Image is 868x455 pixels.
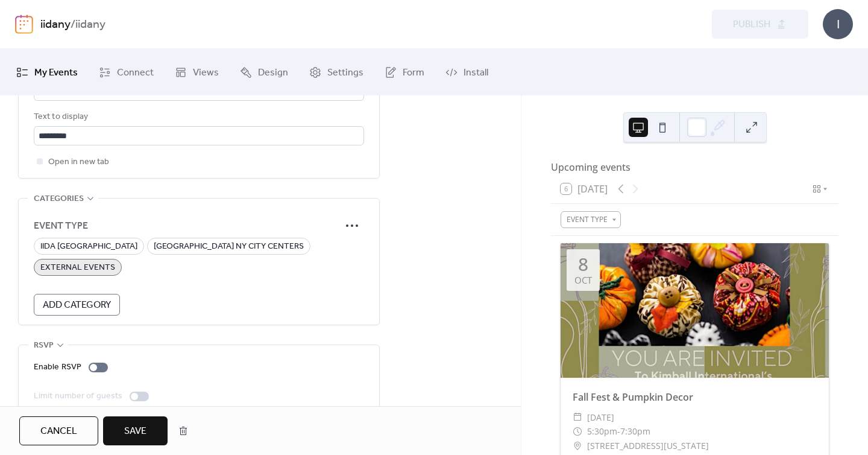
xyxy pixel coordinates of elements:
span: 5:30pm [587,424,617,439]
span: Settings [327,63,363,82]
span: Categories [34,192,84,206]
span: IIDA [GEOGRAPHIC_DATA] [40,240,137,254]
span: Form [403,63,424,82]
span: [GEOGRAPHIC_DATA] NY CITY CENTERS [154,240,304,254]
span: Views [193,63,219,82]
span: Connect [117,63,154,82]
button: Cancel [19,416,98,445]
div: Upcoming events [551,160,838,174]
div: 8 [578,255,588,273]
button: Add Category [34,294,120,316]
button: Save [103,416,168,445]
span: 7:30pm [620,424,650,439]
b: iidany [75,13,105,36]
div: ​ [573,424,582,439]
span: EXTERNAL EVENTS [40,261,115,275]
span: Save [124,424,146,439]
a: Settings [300,54,373,91]
a: Connect [90,54,163,91]
span: [STREET_ADDRESS][US_STATE] [587,439,709,453]
div: Enable RSVP [34,360,81,375]
span: - [617,424,620,439]
div: ​ [573,410,582,425]
div: Limit number of guests [34,389,122,404]
span: Install [464,63,488,82]
a: Form [376,54,433,91]
div: I [823,9,853,39]
span: Open in new tab [48,155,109,170]
span: [DATE] [587,410,614,425]
div: ​ [573,439,582,453]
span: My Events [34,63,78,82]
div: Oct [574,276,592,285]
a: Fall Fest & Pumpkin Decor [573,390,693,404]
b: / [71,13,75,36]
span: Cancel [40,424,77,439]
a: iidany [40,13,71,36]
span: EVENT TYPE [34,219,340,234]
span: Design [258,63,288,82]
a: Install [436,54,497,91]
span: RSVP [34,339,54,353]
a: Design [231,54,297,91]
img: logo [15,14,33,34]
a: My Events [7,54,87,91]
div: Text to display [34,110,362,124]
a: Views [166,54,228,91]
span: Add Category [43,298,111,313]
